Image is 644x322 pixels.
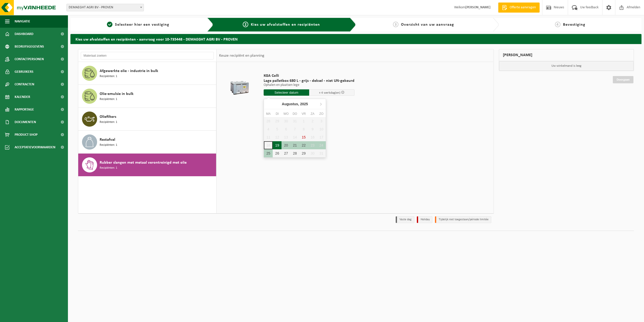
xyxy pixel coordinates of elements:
[264,73,354,78] span: KGA Colli
[273,141,281,149] div: 19
[67,4,144,11] span: DEMAEGHT AGRI BV - PROVEN
[78,108,216,131] button: Oliefilters Recipiënten: 1
[100,97,117,102] span: Recipiënten: 1
[15,15,30,28] span: Navigatie
[100,166,117,170] span: Recipiënten: 1
[78,131,216,154] button: Restafval Recipiënten: 1
[115,23,169,27] span: Selecteer hier een vestiging
[15,128,37,141] span: Product Shop
[15,78,34,91] span: Contracten
[291,141,299,149] div: 21
[281,141,290,149] div: 20
[280,100,310,108] div: Augustus,
[499,49,634,61] div: [PERSON_NAME]
[100,74,117,79] span: Recipiënten: 1
[100,143,117,148] span: Recipiënten: 1
[299,141,308,149] div: 22
[273,111,281,116] div: di
[417,216,432,223] li: Holiday
[81,52,214,59] input: Materiaal zoeken
[15,53,44,65] span: Contactpersonen
[264,111,273,116] div: ma
[291,149,299,157] div: 28
[465,6,491,9] strong: [PERSON_NAME]
[264,78,354,83] span: Lage palletbox 680 L - grijs - deksel - niet UN-gekeurd
[100,91,134,97] span: Olie-emulsie in bulk
[555,22,560,27] span: 4
[100,120,117,125] span: Recipiënten: 1
[613,76,633,83] a: Doorgaan
[498,3,540,13] a: Offerte aanvragen
[396,216,414,223] li: Vaste dag
[15,65,33,78] span: Gebruikers
[308,111,317,116] div: za
[299,111,308,116] div: vr
[401,23,454,27] span: Overzicht van uw aanvraag
[243,22,248,27] span: 2
[70,34,641,44] h2: Kies uw afvalstoffen en recipiënten - aanvraag voor 10-735448 - DEMAEGHT AGRI BV - PROVEN
[78,85,216,108] button: Olie-emulsie in bulk Recipiënten: 1
[15,91,30,103] span: Kalender
[15,28,33,40] span: Dashboard
[273,149,281,157] div: 26
[15,141,55,154] span: Acceptatievoorwaarden
[393,22,398,27] span: 3
[317,111,326,116] div: zo
[499,61,634,71] p: Uw winkelmand is leeg
[435,216,491,223] li: Tijdelijk niet toegestaan/période limitée
[251,23,320,27] span: Kies uw afvalstoffen en recipiënten
[100,160,187,166] span: Rubber slangen met metaal verontreinigd met olie
[264,83,354,87] p: Ophalen en plaatsen lege
[73,22,203,28] a: 1Selecteer hier een vestiging
[15,103,34,116] span: Rapportage
[78,154,216,176] button: Rubber slangen met metaal verontreinigd met olie Recipiënten: 1
[15,116,36,128] span: Documenten
[300,102,308,106] i: 2025
[66,4,144,11] span: DEMAEGHT AGRI BV - PROVEN
[563,23,585,27] span: Bevestiging
[217,49,267,62] div: Keuze recipiënt en planning
[299,149,308,157] div: 29
[508,5,537,10] span: Offerte aanvragen
[264,149,273,157] div: 25
[100,114,116,120] span: Oliefilters
[100,68,158,74] span: Afgewerkte olie - industrie in bulk
[281,111,290,116] div: wo
[319,91,340,94] span: + 4 werkdag(en)
[100,137,115,143] span: Restafval
[291,111,299,116] div: do
[78,62,216,85] button: Afgewerkte olie - industrie in bulk Recipiënten: 1
[281,149,290,157] div: 27
[264,89,309,96] input: Selecteer datum
[107,22,112,27] span: 1
[15,40,44,53] span: Bedrijfsgegevens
